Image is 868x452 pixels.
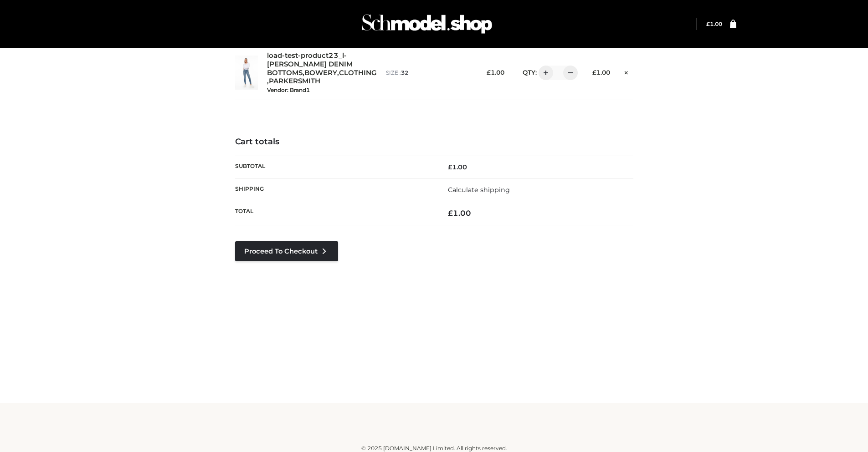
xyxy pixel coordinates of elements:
a: PARKERSMITH [269,77,320,86]
bdi: 1.00 [487,69,504,76]
span: £ [448,163,452,171]
a: CLOTHING [339,69,377,77]
img: load-test-product23_l-PARKER SMITH DENIM - 32 [235,56,258,90]
div: , , , [267,51,377,94]
img: Schmodel Admin 964 [359,6,495,42]
bdi: 1.00 [448,208,471,218]
th: Subtotal [235,156,434,178]
a: BOWERY [304,69,337,77]
bdi: 1.00 [706,20,722,27]
span: £ [706,20,710,27]
span: £ [487,69,491,76]
span: 32 [401,69,408,76]
a: BOTTOMS [267,69,303,77]
a: load-test-product23_l-[PERSON_NAME] DENIM [267,51,366,69]
th: Total [235,201,434,225]
span: £ [448,208,453,218]
div: QTY: [514,66,575,80]
small: Vendor: Brand1 [267,86,310,93]
a: £1.00 [706,20,722,27]
th: Shipping [235,178,434,201]
a: Calculate shipping [448,186,510,194]
p: size : [386,69,468,77]
a: Remove this item [619,66,633,78]
a: Proceed to Checkout [235,241,338,261]
bdi: 1.00 [448,163,467,171]
bdi: 1.00 [592,69,610,76]
span: £ [592,69,596,76]
h4: Cart totals [235,137,633,147]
